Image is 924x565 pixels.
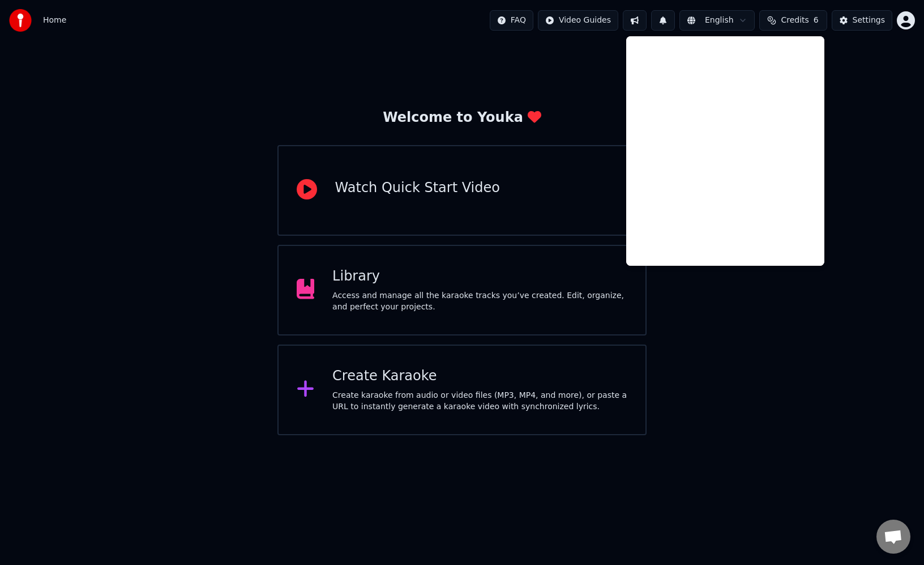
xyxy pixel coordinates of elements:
div: Settings [853,15,885,26]
img: youka [9,9,32,32]
span: 6 [814,15,819,26]
div: Access and manage all the karaoke tracks you’ve created. Edit, organize, and perfect your projects. [332,290,627,313]
button: Credits6 [759,10,827,31]
div: Watch Quick Start Video [335,179,500,197]
div: Create Karaoke [332,367,627,385]
button: Video Guides [538,10,618,31]
div: Library [332,267,627,286]
div: Create karaoke from audio or video files (MP3, MP4, and more), or paste a URL to instantly genera... [332,390,627,413]
span: Home [43,15,66,26]
span: Credits [781,15,808,26]
nav: breadcrumb [43,15,66,26]
a: Open chat [876,520,910,554]
div: Welcome to Youka [383,109,541,127]
button: Settings [832,10,892,31]
button: FAQ [490,10,533,31]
